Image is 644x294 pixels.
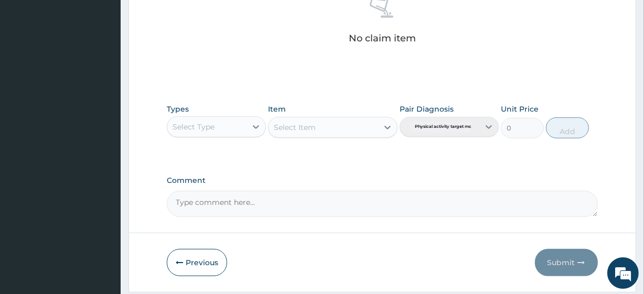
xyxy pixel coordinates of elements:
[5,189,200,225] textarea: Type your message and hit 'Enter'
[400,104,454,114] label: Pair Diagnosis
[172,5,197,30] div: Minimize live chat window
[535,249,598,276] button: Submit
[268,104,286,114] label: Item
[349,33,416,43] p: No claim item
[19,52,42,79] img: d_794563401_company_1708531726252_794563401
[55,59,176,72] div: Chat with us now
[173,122,214,132] div: Select Type
[546,117,589,138] button: Add
[167,105,189,114] label: Types
[61,83,145,189] span: We're online!
[501,104,539,114] label: Unit Price
[167,176,597,185] label: Comment
[167,249,227,276] button: Previous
